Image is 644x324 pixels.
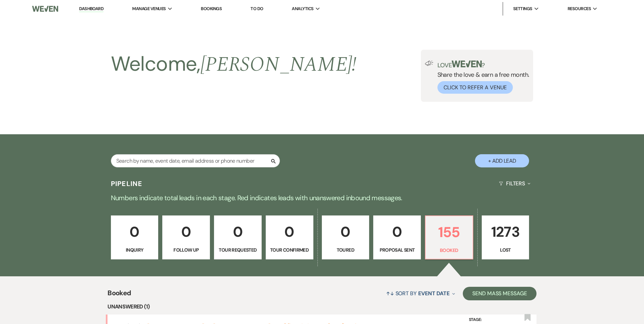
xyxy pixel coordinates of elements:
[79,6,103,12] a: Dashboard
[292,5,313,12] span: Analytics
[373,215,421,259] a: 0Proposal Sent
[115,221,154,243] p: 0
[326,221,365,243] p: 0
[326,246,365,254] p: Toured
[111,50,357,79] h2: Welcome,
[270,221,309,243] p: 0
[218,221,257,243] p: 0
[568,5,591,12] span: Resources
[383,284,458,302] button: Sort By Event Date
[167,246,206,254] p: Follow Up
[111,215,159,259] a: 0Inquiry
[452,61,482,67] img: weven-logo-green.svg
[270,246,309,254] p: Tour Confirmed
[108,302,536,311] li: Unanswered (1)
[486,246,525,254] p: Lost
[496,175,533,192] button: Filters
[430,247,469,254] p: Booked
[200,49,357,80] span: [PERSON_NAME] !
[475,154,529,167] button: + Add Lead
[418,290,450,297] span: Event Date
[433,61,529,94] div: Share the love & earn a free month.
[218,246,257,254] p: Tour Requested
[214,215,262,259] a: 0Tour Requested
[111,179,143,188] h3: Pipeline
[482,215,529,259] a: 1273Lost
[378,221,416,243] p: 0
[201,6,222,11] a: Bookings
[386,290,394,297] span: ↑↓
[425,61,433,66] img: loud-speaker-illustration.svg
[513,5,532,12] span: Settings
[251,6,263,11] a: To Do
[162,215,210,259] a: 0Follow Up
[486,221,525,243] p: 1273
[463,287,536,300] button: Send Mass Message
[430,221,469,244] p: 155
[132,5,166,12] span: Manage Venues
[469,316,520,324] label: Stage:
[115,246,154,254] p: Inquiry
[266,215,313,259] a: 0Tour Confirmed
[437,61,529,68] p: Love ?
[378,246,416,254] p: Proposal Sent
[111,154,280,167] input: Search by name, event date, email address or phone number
[322,215,369,259] a: 0Toured
[108,288,131,302] span: Booked
[437,81,513,94] button: Click to Refer a Venue
[425,215,473,259] a: 155Booked
[167,221,206,243] p: 0
[79,192,566,203] p: Numbers indicate total leads in each stage. Red indicates leads with unanswered inbound messages.
[32,2,58,16] img: Weven Logo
